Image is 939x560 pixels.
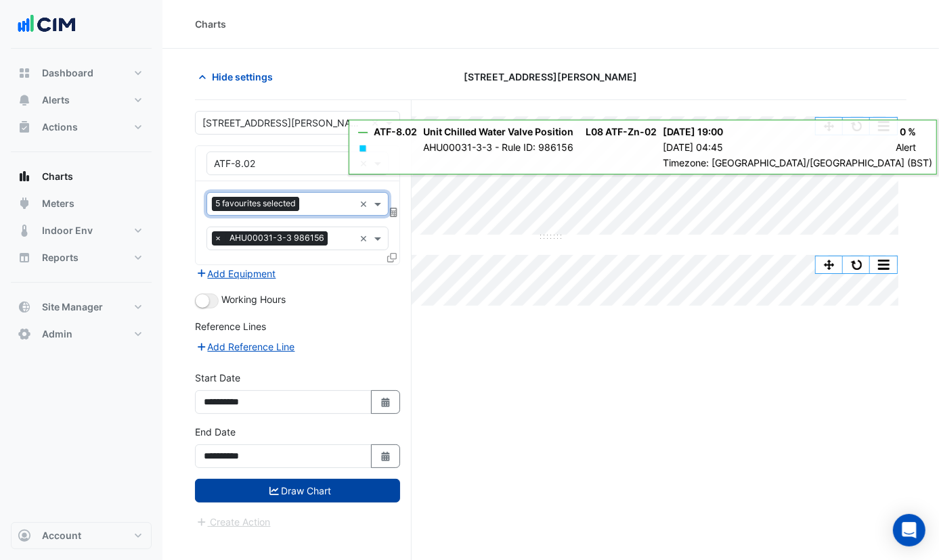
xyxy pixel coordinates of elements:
app-icon: Charts [18,170,31,183]
span: Actions [42,120,78,134]
label: End Date [195,425,236,439]
div: Open Intercom Messenger [893,514,925,546]
button: Reports [11,244,152,271]
span: Clear [359,156,371,170]
span: 5 favourites selected [212,197,299,210]
button: Charts [11,163,152,190]
button: Pan [816,118,843,135]
fa-icon: Select Date [380,396,392,408]
span: Working Hours [221,294,286,305]
button: More Options [870,118,897,135]
button: Draw Chart [195,479,400,503]
span: [STREET_ADDRESS][PERSON_NAME] [464,70,637,84]
span: Charts [42,170,73,183]
span: Hide settings [212,70,273,84]
span: Indoor Env [42,224,93,237]
fa-icon: Select Date [380,450,392,462]
button: Pan [816,256,843,273]
app-icon: Site Manager [18,300,31,314]
button: More Options [870,256,897,273]
span: Admin [42,327,72,341]
app-icon: Alerts [18,93,31,107]
span: Reports [42,251,79,264]
button: Indoor Env [11,217,152,244]
span: × [212,231,224,245]
button: Meters [11,190,152,217]
app-icon: Indoor Env [18,224,31,237]
button: Actions [11,114,152,141]
label: Start Date [195,371,240,385]
button: Reset [843,118,870,135]
button: Admin [11,321,152,348]
button: Site Manager [11,294,152,321]
app-escalated-ticket-create-button: Please draw the charts first [195,515,271,526]
app-icon: Dashboard [18,66,31,80]
span: Alerts [42,93,70,107]
img: Company Logo [16,11,77,38]
app-icon: Admin [18,327,31,341]
span: AHU00031-3-3 986156 [226,231,328,245]
app-icon: Meters [18,197,31,210]
div: Charts [195,17,226,31]
span: Clear [359,197,371,211]
span: Clear [371,116,383,130]
button: Hide settings [195,65,282,89]
button: Add Equipment [195,266,277,281]
span: Account [42,529,81,542]
button: Reset [843,256,870,273]
button: Dashboard [11,60,152,87]
app-icon: Reports [18,251,31,264]
span: Clear [359,231,371,246]
span: Site Manager [42,300,103,314]
button: Alerts [11,87,152,114]
button: Account [11,522,152,549]
span: Meters [42,197,74,210]
span: Dashboard [42,66,93,80]
label: Reference Lines [195,319,266,333]
span: Choose Function [388,206,400,218]
button: Add Reference Line [195,339,296,354]
app-icon: Actions [18,120,31,134]
span: Clone Favourites and Tasks from this Equipment to other Equipment [387,252,397,263]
